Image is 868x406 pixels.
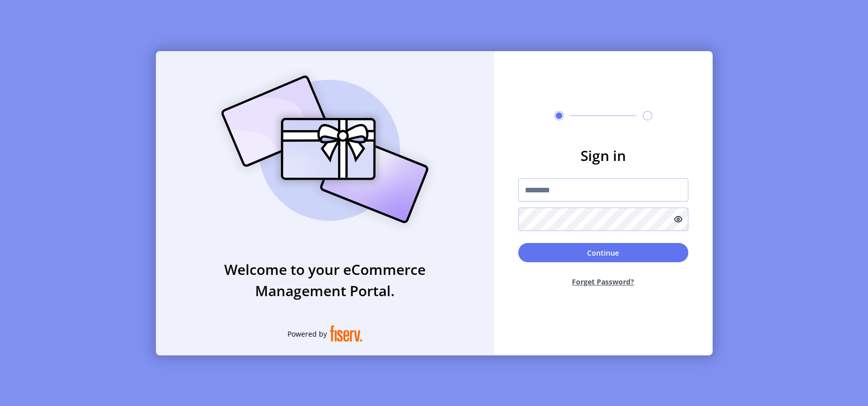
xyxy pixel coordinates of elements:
h3: Welcome to your eCommerce Management Portal. [156,259,494,301]
img: card_Illustration.svg [206,64,444,234]
span: Powered by [287,329,327,339]
h3: Sign in [518,145,688,166]
button: Forget Password? [518,268,688,295]
button: Continue [518,243,688,262]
